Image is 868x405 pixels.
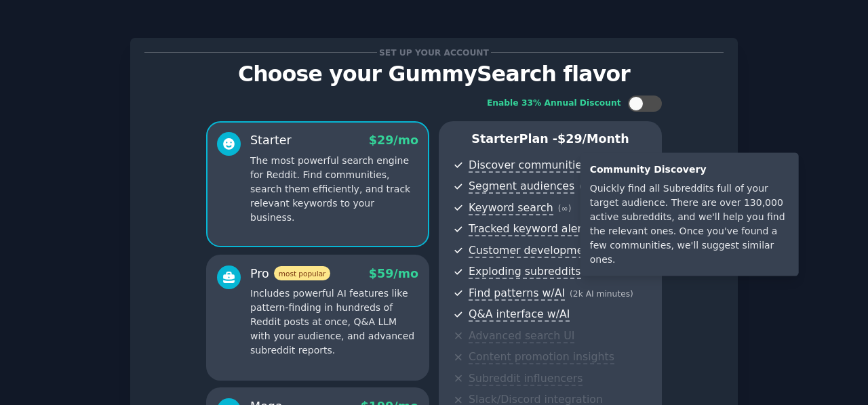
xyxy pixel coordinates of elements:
[250,132,292,149] div: Starter
[469,201,553,215] span: Keyword search
[144,62,724,86] p: Choose your GummySearch flavor
[469,265,580,279] span: Exploding subreddits
[469,244,638,258] span: Customer development themes
[250,265,330,282] div: Pro
[590,182,789,267] div: Quickly find all Subreddits full of your target audience. There are over 130,000 active subreddit...
[487,98,621,110] div: Enable 33% Annual Discount
[469,222,591,236] span: Tracked keyword alerts
[469,329,574,343] span: Advanced search UI
[590,163,789,177] div: Community Discovery
[369,133,418,147] span: $ 29 /mo
[557,132,629,146] span: $ 29 /month
[453,131,648,148] p: Starter Plan -
[570,289,633,299] span: ( 2k AI minutes )
[469,286,565,301] span: Find patterns w/AI
[250,286,418,358] p: Includes powerful AI features like pattern-finding in hundreds of Reddit posts at once, Q&A LLM w...
[558,204,572,213] span: ( ∞ )
[250,154,418,225] p: The most powerful search engine for Reddit. Find communities, search them efficiently, and track ...
[274,266,331,280] span: most popular
[469,307,570,322] span: Q&A interface w/AI
[469,179,574,194] span: Segment audiences
[469,350,614,364] span: Content promotion insights
[469,158,587,173] span: Discover communities
[369,267,418,280] span: $ 59 /mo
[469,372,583,386] span: Subreddit influencers
[377,45,492,60] span: Set up your account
